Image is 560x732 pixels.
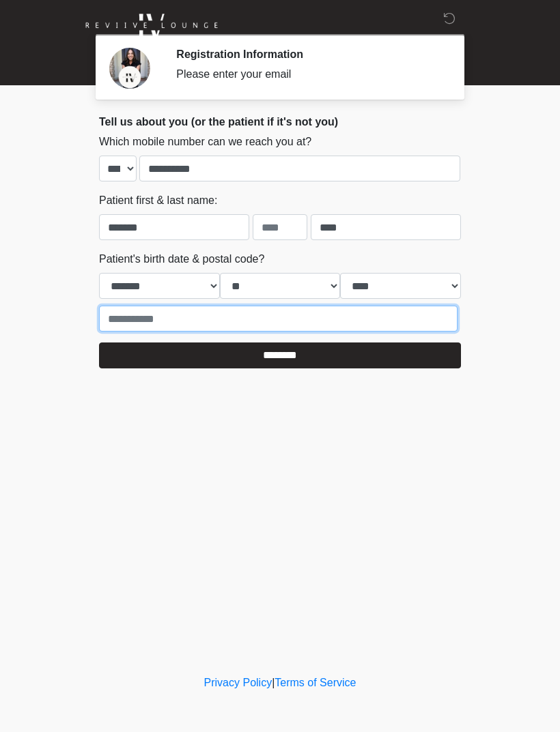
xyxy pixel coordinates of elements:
[85,10,218,41] img: Reviive Lounge Logo
[204,677,272,688] a: Privacy Policy
[99,251,264,267] label: Patient's birth date & postal code?
[99,134,311,150] label: Which mobile number can we reach you at?
[109,48,150,89] img: Agent Avatar
[275,677,356,688] a: Terms of Service
[176,48,440,61] h2: Registration Information
[272,677,275,688] a: |
[99,115,461,128] h2: Tell us about you (or the patient if it's not you)
[99,192,217,209] label: Patient first & last name:
[176,66,440,83] div: Please enter your email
